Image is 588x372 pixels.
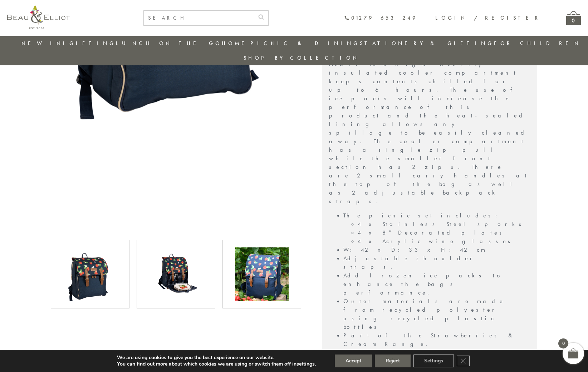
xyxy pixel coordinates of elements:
p: You can find out more about which cookies we are using or switch them off in . [117,361,316,367]
li: Outer materials are made from recycled polyester using recycled plastic bottles [343,297,530,331]
button: settings [297,361,315,367]
a: For Children [494,40,581,47]
img: Strawberries & Cream 4 Person Filled Backpack Picnic Set [63,247,117,301]
img: Strawberries & Cream 4 Person Filled Backpack Picnic Set [235,247,289,301]
li: 4 x Acrylic wine glasses [358,237,530,246]
img: logo [7,5,70,29]
button: Close GDPR Cookie Banner [457,356,470,366]
span: 0 [558,338,568,348]
a: New in! [21,40,69,47]
a: Gifting [69,40,116,47]
li: Adjustable shoulder straps. [343,254,530,271]
input: SEARCH [144,11,254,25]
button: Accept [335,355,372,367]
button: Reject [375,355,411,367]
a: Login / Register [435,14,541,21]
a: 01279 653 249 [344,15,417,21]
a: Lunch On The Go [116,40,222,47]
p: We are using cookies to give you the best experience on our website. [117,355,316,361]
p: Our Strawberries & Cream 4 Person Filled Backpack is filled with all the essential accessories th... [329,17,530,206]
li: The picnic set includes: [343,211,530,246]
li: Add frozen ice packs to enhance the bags performance. [343,271,530,297]
a: Picnic & Dining [250,40,360,47]
a: Shop by collection [244,54,359,61]
img: Strawberries & Cream 4 Person Filled Backpack Picnic Set [149,247,203,301]
a: 0 [566,11,581,25]
button: Settings [413,355,454,367]
li: W: 42 x D: 33 x H: 42 cm [343,246,530,254]
li: 4 x Stainless Steel sporks [358,220,530,228]
li: Matching items sold separately. [343,348,530,366]
a: Stationery & Gifting [360,40,494,47]
li: 4 x 8″ Decorated plates [358,228,530,237]
a: Home [222,40,250,47]
li: Part of the Strawberries & Cream Range. [343,331,530,348]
